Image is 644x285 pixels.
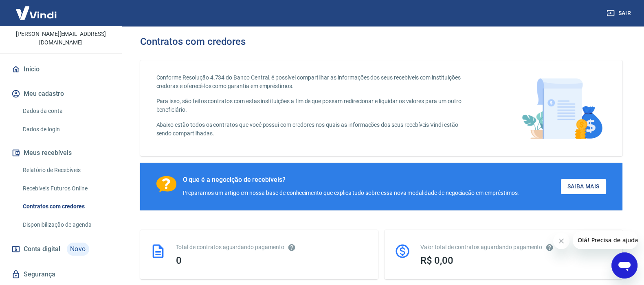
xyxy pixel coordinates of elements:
[10,265,112,283] a: Segurança
[183,189,519,197] div: Preparamos um artigo em nossa base de conhecimento que explica tudo sobre essa nova modalidade de...
[5,6,68,12] span: Olá! Precisa de ajuda?
[20,103,112,119] a: Dados da conta
[10,144,112,162] button: Meus recebíveis
[20,162,112,179] a: Relatório de Recebíveis
[288,243,296,252] svg: Esses contratos não se referem à Vindi, mas sim a outras instituições.
[156,97,471,114] p: Para isso, são feitos contratos com estas instituições a fim de que possam redirecionar e liquida...
[156,73,471,91] p: Conforme Resolução 4.734 do Banco Central, é possível compartilhar as informações dos seus recebí...
[573,231,637,249] iframe: Mensagem da empresa
[605,6,634,21] button: Sair
[140,36,246,47] h3: Contratos com credores
[28,18,93,27] p: [PERSON_NAME]
[176,243,368,252] div: Total de contratos aguardando pagamento
[67,243,89,256] span: Novo
[10,239,112,259] a: Conta digitalNovo
[20,198,112,215] a: Contratos com credores
[176,255,368,266] div: 0
[611,252,637,278] iframe: Botão para abrir a janela de mensagens
[20,121,112,138] a: Dados de login
[156,176,176,192] img: Ícone com um ponto de interrogação.
[7,30,115,47] p: [PERSON_NAME][EMAIL_ADDRESS][DOMAIN_NAME]
[10,0,63,25] img: Vindi
[10,85,112,103] button: Meu cadastro
[553,233,569,249] iframe: Fechar mensagem
[20,217,112,233] a: Disponibilização de agenda
[20,180,112,197] a: Recebíveis Futuros Online
[545,243,554,252] svg: O valor comprometido não se refere a pagamentos pendentes na Vindi e sim como garantia a outras i...
[420,243,613,252] div: Valor total de contratos aguardando pagamento
[561,179,606,194] a: Saiba Mais
[156,121,471,138] p: Abaixo estão todos os contratos que você possui com credores nos quais as informações dos seus re...
[24,243,60,255] span: Conta digital
[518,73,606,143] img: main-image.9f1869c469d712ad33ce.png
[420,255,454,266] span: R$ 0,00
[183,176,519,184] div: O que é a negocição de recebíveis?
[10,60,112,78] a: Início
